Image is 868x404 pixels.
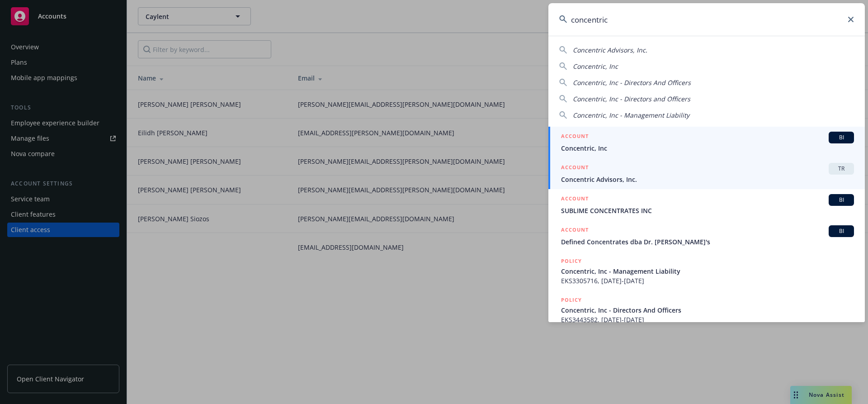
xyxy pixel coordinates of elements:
[561,295,582,304] h5: POLICY
[548,158,865,189] a: ACCOUNTTRConcentric Advisors, Inc.
[548,252,865,290] a: POLICYConcentric, Inc - Management LiabilityEKS3305716, [DATE]-[DATE]
[832,133,850,142] span: BI
[832,227,850,235] span: BI
[573,62,618,71] span: Concentric, Inc
[548,220,865,252] a: ACCOUNTBIDefined Concentrates dba Dr. [PERSON_NAME]'s
[561,194,589,205] h5: ACCOUNT
[561,225,589,236] h5: ACCOUNT
[548,290,865,329] a: POLICYConcentric, Inc - Directors And OfficersEKS3443582, [DATE]-[DATE]
[561,163,589,174] h5: ACCOUNT
[561,266,854,276] span: Concentric, Inc - Management Liability
[573,111,689,119] span: Concentric, Inc - Management Liability
[832,196,850,204] span: BI
[573,78,691,87] span: Concentric, Inc - Directors And Officers
[561,175,854,184] span: Concentric Advisors, Inc.
[573,95,690,103] span: Concentric, Inc - Directors and Officers
[561,276,854,285] span: EKS3305716, [DATE]-[DATE]
[548,189,865,220] a: ACCOUNTBISUBLIME CONCENTRATES INC
[548,3,865,36] input: Search...
[561,206,854,215] span: SUBLIME CONCENTRATES INC
[573,46,647,54] span: Concentric Advisors, Inc.
[561,237,854,247] span: Defined Concentrates dba Dr. [PERSON_NAME]'s
[561,132,589,143] h5: ACCOUNT
[561,257,582,266] h5: POLICY
[561,143,854,153] span: Concentric, Inc
[548,127,865,158] a: ACCOUNTBIConcentric, Inc
[561,315,854,324] span: EKS3443582, [DATE]-[DATE]
[832,165,850,173] span: TR
[561,305,854,315] span: Concentric, Inc - Directors And Officers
